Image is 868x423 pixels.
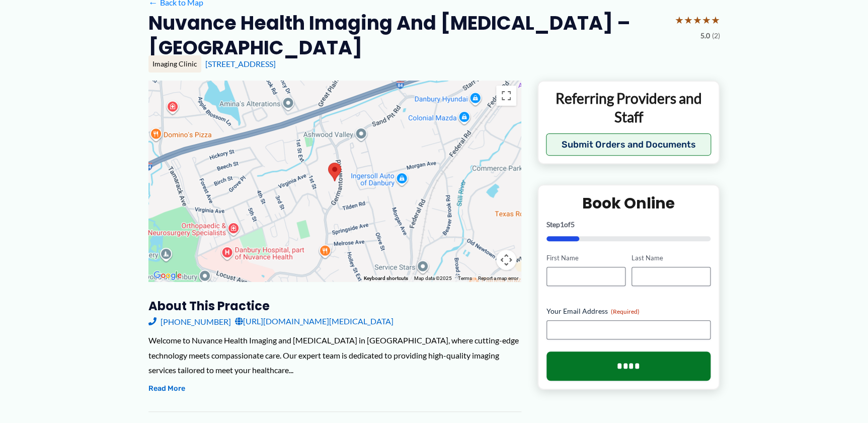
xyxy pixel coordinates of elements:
a: [PHONE_NUMBER] [148,314,231,329]
img: Google [151,269,184,282]
span: ★ [702,11,711,29]
button: Submit Orders and Documents [546,133,712,156]
label: Your Email Address [546,306,711,316]
a: Terms (opens in new tab) [458,275,472,281]
h2: Book Online [546,193,711,213]
span: ★ [711,11,720,29]
span: ★ [684,11,693,29]
span: ★ [693,11,702,29]
span: ★ [675,11,684,29]
button: Read More [148,383,185,395]
h3: About this practice [148,298,521,314]
p: Referring Providers and Staff [546,89,712,126]
span: 5 [571,220,575,229]
div: Imaging Clinic [148,55,201,73]
label: First Name [546,253,625,263]
span: Map data ©2025 [414,275,452,281]
a: [URL][DOMAIN_NAME][MEDICAL_DATA] [235,314,393,329]
a: Open this area in Google Maps (opens a new window) [151,269,184,282]
p: Step of [546,221,711,228]
span: 5.0 [700,29,710,42]
label: Last Name [632,253,711,263]
h2: Nuvance Health Imaging and [MEDICAL_DATA] – [GEOGRAPHIC_DATA] [148,11,667,60]
button: Toggle fullscreen view [496,86,516,106]
button: Keyboard shortcuts [364,275,408,282]
div: Welcome to Nuvance Health Imaging and [MEDICAL_DATA] in [GEOGRAPHIC_DATA], where cutting-edge tec... [148,333,521,378]
span: 1 [560,220,564,229]
a: [STREET_ADDRESS] [205,59,276,68]
a: Report a map error [478,275,518,281]
button: Map camera controls [496,250,516,270]
span: (Required) [611,308,640,315]
span: (2) [712,29,720,42]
